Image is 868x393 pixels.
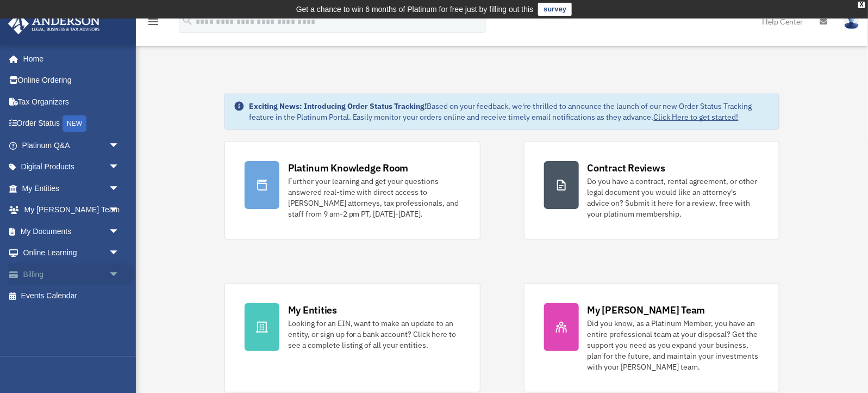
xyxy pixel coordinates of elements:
strong: Exciting News: Introducing Order Status Tracking! [249,101,427,111]
span: arrow_drop_down [109,177,130,200]
a: survey [538,3,572,16]
a: My Entitiesarrow_drop_down [8,177,136,199]
span: arrow_drop_down [109,220,130,243]
a: My Entities Looking for an EIN, want to make an update to an entity, or sign up for a bank accoun... [224,283,480,392]
a: Events Calendar [8,285,136,307]
div: close [858,2,865,8]
div: Contract Reviews [588,161,665,175]
div: Further your learning and get your questions answered real-time with direct access to [PERSON_NAM... [288,176,460,219]
div: My Entities [288,303,337,317]
img: Anderson Advisors Platinum Portal [5,13,103,34]
a: Tax Organizers [8,91,136,113]
div: Based on your feedback, we're thrilled to announce the launch of our new Order Status Tracking fe... [249,101,771,122]
span: arrow_drop_down [109,199,130,222]
a: Order StatusNEW [8,113,136,135]
div: Do you have a contract, rental agreement, or other legal document you would like an attorney's ad... [588,176,760,219]
div: Looking for an EIN, want to make an update to an entity, or sign up for a bank account? Click her... [288,318,460,351]
div: NEW [63,115,86,132]
a: Billingarrow_drop_down [8,263,136,285]
img: User Pic [844,14,860,29]
a: Digital Productsarrow_drop_down [8,156,136,178]
span: arrow_drop_down [109,134,130,157]
a: Contract Reviews Do you have a contract, rental agreement, or other legal document you would like... [524,141,780,240]
a: menu [147,19,160,28]
span: arrow_drop_down [109,242,130,265]
span: arrow_drop_down [109,263,130,286]
a: Home [8,48,130,70]
a: Click Here to get started! [654,112,739,122]
a: Platinum Q&Aarrow_drop_down [8,134,136,156]
div: Did you know, as a Platinum Member, you have an entire professional team at your disposal? Get th... [588,318,760,372]
div: Platinum Knowledge Room [288,161,409,175]
a: Platinum Knowledge Room Further your learning and get your questions answered real-time with dire... [224,141,480,240]
div: Get a chance to win 6 months of Platinum for free just by filling out this [296,3,534,16]
i: search [182,15,193,27]
a: My Documentsarrow_drop_down [8,220,136,242]
a: My [PERSON_NAME] Teamarrow_drop_down [8,199,136,221]
a: Online Ordering [8,70,136,91]
i: menu [147,15,160,28]
a: Online Learningarrow_drop_down [8,242,136,264]
a: My [PERSON_NAME] Team Did you know, as a Platinum Member, you have an entire professional team at... [524,283,780,392]
div: My [PERSON_NAME] Team [588,303,705,317]
span: arrow_drop_down [109,156,130,179]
